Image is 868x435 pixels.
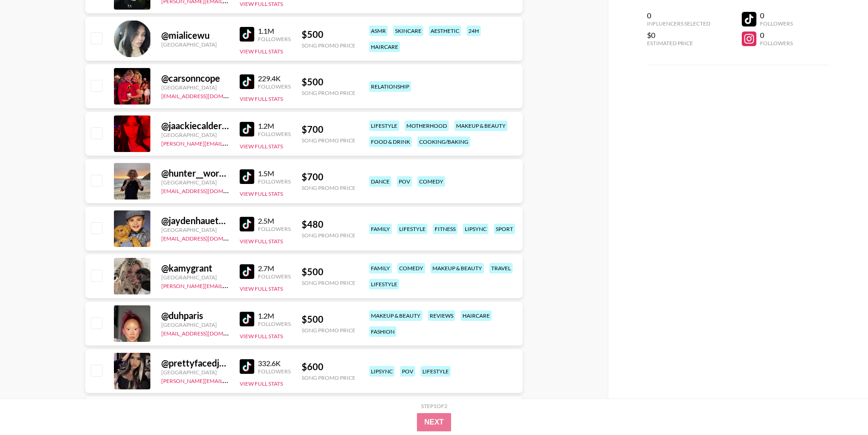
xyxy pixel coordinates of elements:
div: lifestyle [397,224,427,234]
div: @ mialicewu [161,30,229,41]
div: makeup & beauty [454,121,508,131]
a: [PERSON_NAME][EMAIL_ADDRESS][DOMAIN_NAME] [161,281,296,289]
div: travel [489,263,513,273]
div: lifestyle [421,366,451,377]
div: 1.2M [258,121,291,131]
div: [GEOGRAPHIC_DATA] [161,321,229,328]
div: 1.2M [258,311,291,320]
div: makeup & beauty [369,310,422,321]
div: relationship [369,81,411,92]
div: Song Promo Price [302,184,355,191]
div: [GEOGRAPHIC_DATA] [161,41,229,48]
div: pov [400,366,415,377]
div: [GEOGRAPHIC_DATA] [161,131,229,138]
div: 2.7M [258,264,291,273]
div: $ 500 [302,266,355,278]
button: View Full Stats [240,333,283,340]
a: [EMAIL_ADDRESS][DOMAIN_NAME] [161,91,253,100]
div: 229.4K [258,74,291,83]
div: haircare [461,310,492,321]
div: @ carsonncope [161,73,229,84]
div: Followers [760,40,793,47]
img: TikTok [240,312,254,326]
div: comedy [417,176,445,187]
div: @ hunter__workman [161,168,229,179]
div: Followers [258,273,291,280]
div: @ jaydenhaueterofficial [161,215,229,226]
div: @ duhparis [161,310,229,321]
div: Song Promo Price [302,374,355,381]
a: [EMAIL_ADDRESS][DOMAIN_NAME] [161,186,253,194]
div: Estimated Price [647,40,710,47]
div: fitness [433,224,457,234]
button: View Full Stats [240,48,283,55]
img: TikTok [240,359,254,374]
a: [PERSON_NAME][EMAIL_ADDRESS][DOMAIN_NAME] [161,138,296,147]
img: TikTok [240,122,254,136]
button: View Full Stats [240,95,283,102]
a: [EMAIL_ADDRESS][DOMAIN_NAME] [161,328,253,337]
div: 0 [647,11,710,20]
a: [PERSON_NAME][EMAIL_ADDRESS][DOMAIN_NAME] [161,376,296,384]
div: Song Promo Price [302,42,355,49]
button: Next [417,413,451,431]
div: [GEOGRAPHIC_DATA] [161,226,229,233]
div: 1.1M [258,26,291,36]
div: $ 480 [302,219,355,230]
div: lifestyle [369,279,399,289]
div: Song Promo Price [302,89,355,96]
div: 2.5M [258,216,291,225]
a: [EMAIL_ADDRESS][DOMAIN_NAME] [161,233,253,242]
div: 24h [467,26,481,36]
div: Followers [258,36,291,42]
div: $0 [647,31,710,40]
div: dance [369,176,391,187]
div: fashion [369,326,396,337]
div: [GEOGRAPHIC_DATA] [161,84,229,91]
div: $ 500 [302,29,355,40]
div: Followers [258,83,291,90]
div: makeup & beauty [431,263,484,273]
button: View Full Stats [240,0,283,7]
div: Followers [258,320,291,327]
div: Followers [760,20,793,27]
div: food & drink [369,136,412,147]
div: family [369,224,392,234]
div: Influencers Selected [647,20,710,27]
img: TikTok [240,27,254,42]
div: Song Promo Price [302,137,355,144]
div: cooking/baking [417,136,470,147]
div: @ kamygrant [161,262,229,274]
div: lipsync [369,366,395,377]
div: Song Promo Price [302,279,355,286]
img: TikTok [240,217,254,231]
div: aesthetic [429,26,461,36]
div: 332.6K [258,359,291,368]
div: $ 500 [302,76,355,88]
div: $ 500 [302,314,355,325]
div: Followers [258,178,291,185]
img: TikTok [240,169,254,184]
div: motherhood [405,121,449,131]
div: Song Promo Price [302,232,355,239]
div: family [369,263,392,273]
div: haircare [369,42,400,52]
button: View Full Stats [240,190,283,197]
button: View Full Stats [240,380,283,387]
div: [GEOGRAPHIC_DATA] [161,179,229,186]
div: Followers [258,225,291,232]
button: View Full Stats [240,143,283,150]
div: 0 [760,31,793,40]
div: reviews [428,310,455,321]
div: Step 1 of 2 [421,403,447,409]
div: $ 700 [302,124,355,135]
div: $ 700 [302,171,355,183]
div: sport [494,224,515,234]
div: @ jaackiecalderon [161,120,229,131]
div: lipsync [463,224,488,234]
div: Followers [258,131,291,137]
div: lifestyle [369,121,399,131]
button: View Full Stats [240,285,283,292]
div: 0 [760,11,793,20]
div: pov [397,176,412,187]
